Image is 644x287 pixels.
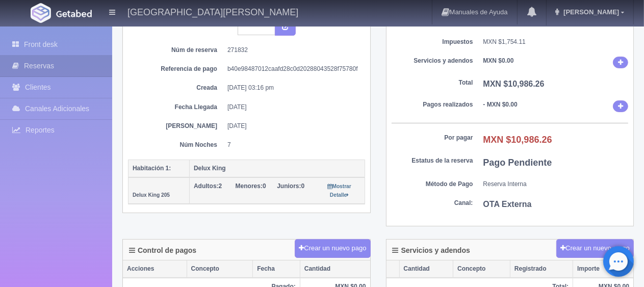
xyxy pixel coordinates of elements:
[483,180,629,189] dd: Reserva Interna
[573,260,633,278] th: Importe
[236,182,263,190] strong: Menores:
[393,247,470,254] h4: Servicios y adendos
[123,260,187,278] th: Acciones
[392,79,473,87] dt: Total
[227,141,357,149] dd: 7
[392,199,473,207] dt: Canal:
[510,260,573,278] th: Registrado
[392,156,473,165] dt: Estatus de la reserva
[328,184,351,198] small: Mostrar Detalle
[277,182,301,190] strong: Juniors:
[136,65,217,73] dt: Referencia de pago
[227,122,357,131] dd: [DATE]
[136,46,217,55] dt: Núm de reserva
[136,122,217,131] dt: [PERSON_NAME]
[236,182,266,190] span: 0
[227,46,357,55] dd: 271832
[561,8,619,16] span: [PERSON_NAME]
[136,103,217,112] dt: Fecha Llegada
[227,84,357,92] dd: [DATE] 03:16 pm
[133,192,170,198] small: Delux King 205
[453,260,510,278] th: Concepto
[136,84,217,92] dt: Creada
[483,135,552,145] b: MXN $10,986.26
[483,80,545,88] b: MXN $10,986.26
[399,260,453,278] th: Cantidad
[483,101,518,108] b: - MXN $0.00
[127,5,298,18] h4: [GEOGRAPHIC_DATA][PERSON_NAME]
[194,182,219,190] strong: Adultos:
[129,247,196,254] h4: Control de pagos
[392,134,473,142] dt: Por pagar
[187,260,253,278] th: Concepto
[31,3,51,23] img: Getabed
[392,180,473,189] dt: Método de Pago
[277,182,304,190] span: 0
[328,182,351,198] a: Mostrar Detalle
[483,57,514,64] b: MXN $0.00
[392,57,473,65] dt: Servicios y adendos
[556,239,634,258] button: Crear un nuevo cargo
[56,10,92,17] img: Getabed
[136,141,217,149] dt: Núm Noches
[227,103,357,112] dd: [DATE]
[392,100,473,109] dt: Pagos realizados
[300,260,370,278] th: Cantidad
[133,165,171,172] b: Habitación 1:
[194,182,222,190] span: 2
[295,239,370,258] button: Crear un nuevo pago
[253,260,300,278] th: Fecha
[483,200,532,208] b: OTA Externa
[483,38,629,46] dd: MXN $1,754.11
[483,158,552,168] b: Pago Pendiente
[392,38,473,46] dt: Impuestos
[190,160,365,177] th: Delux King
[227,65,357,73] dd: b40e98487012caafd28c0d20288043528f75780f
